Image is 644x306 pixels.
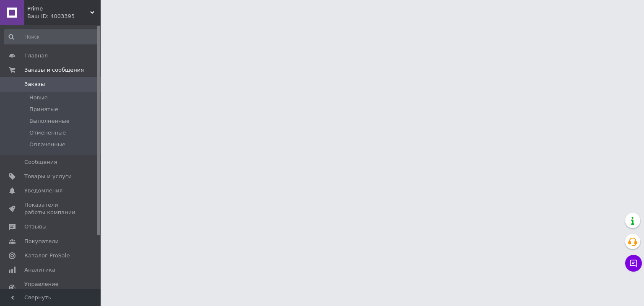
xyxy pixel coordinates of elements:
span: Управление сайтом [24,280,78,296]
span: Показатели работы компании [24,201,78,216]
span: Выполненные [29,117,70,125]
span: Покупатели [24,238,59,245]
span: Оплаченные [29,141,65,148]
span: Prime [27,5,90,13]
button: Чат с покупателем [625,255,642,272]
span: Заказы и сообщения [24,66,84,74]
span: Новые [29,94,48,101]
span: Аналитика [24,266,55,274]
span: Сообщения [24,158,57,166]
span: Отмененные [29,129,66,137]
span: Уведомления [24,187,62,194]
span: Товары и услуги [24,173,72,180]
span: Принятые [29,106,58,113]
span: Главная [24,52,48,60]
div: Ваш ID: 4003395 [27,13,101,20]
span: Каталог ProSale [24,252,70,259]
span: Отзывы [24,223,47,231]
input: Поиск [4,29,99,44]
span: Заказы [24,80,45,88]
